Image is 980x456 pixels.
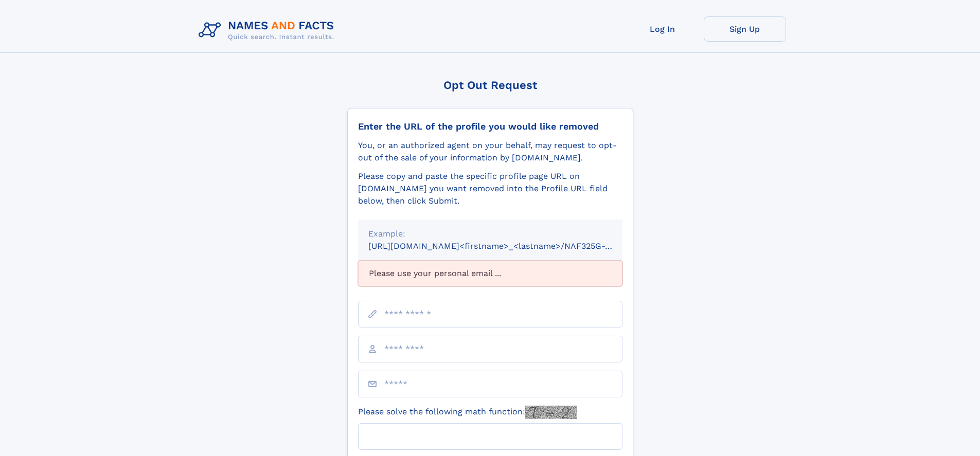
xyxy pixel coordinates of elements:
div: Enter the URL of the profile you would like removed [358,121,622,132]
small: [URL][DOMAIN_NAME]<firstname>_<lastname>/NAF325G-xxxxxxxx [368,241,642,251]
img: Logo Names and Facts [194,16,343,44]
div: You, or an authorized agent on your behalf, may request to opt-out of the sale of your informatio... [358,139,622,164]
label: Please solve the following math function: [358,406,577,419]
a: Log In [621,16,704,42]
div: Example: [368,228,612,240]
a: Sign Up [704,16,786,42]
div: Please copy and paste the specific profile page URL on [DOMAIN_NAME] you want removed into the Pr... [358,170,622,207]
div: Please use your personal email ... [358,261,622,286]
div: Opt Out Request [347,79,633,92]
